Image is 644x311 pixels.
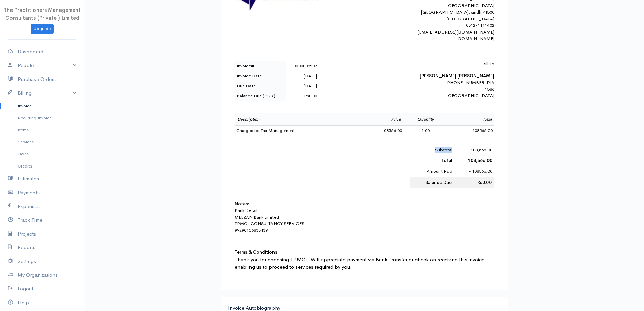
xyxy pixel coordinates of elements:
[410,166,454,177] td: Amount Paid
[454,145,494,155] td: 108,566.00
[286,81,319,91] td: [DATE]
[357,113,404,126] td: Price
[420,73,494,79] b: [PERSON_NAME] [PERSON_NAME]
[286,91,319,101] td: Rs0.00
[235,207,494,234] p: Bank Detail: MEEZAN Bank Limited TPMCL CONSULTANCY SERVICES 99290106833439
[376,61,494,99] div: [PHONE_NUMBER] PIA 1586 [GEOGRAPHIC_DATA]
[286,71,319,81] td: [DATE]
[441,158,452,163] b: Total
[447,113,494,126] td: Total
[410,145,454,155] td: Subtotal
[404,113,447,126] td: Quantity
[454,166,494,177] td: - 108566.00
[286,61,319,71] td: 0000008207
[235,61,286,71] td: Invoice#
[235,249,279,255] b: Terms & Conditions:
[404,126,447,136] td: 1.00
[235,71,286,81] td: Invoice Date
[447,126,494,136] td: 108566.00
[4,7,81,21] span: The Practitioners Management Consultants (Private ) Limited
[410,177,454,189] td: Balance Due
[235,113,357,126] td: Description
[454,177,494,189] td: Rs0.00
[235,126,357,136] td: Charges for Tax Management
[235,201,249,207] b: Notes:
[357,126,404,136] td: 108566.00
[31,24,54,34] a: Upgrade
[468,158,492,163] b: 108,566.00
[235,256,484,270] span: Thank you for choosing TPMCL. Will appreciate payment via Bank Transfer or check on receiving thi...
[376,61,494,67] p: Bill To
[235,91,286,101] td: Balance Due (PKR)
[235,81,286,91] td: Due Date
